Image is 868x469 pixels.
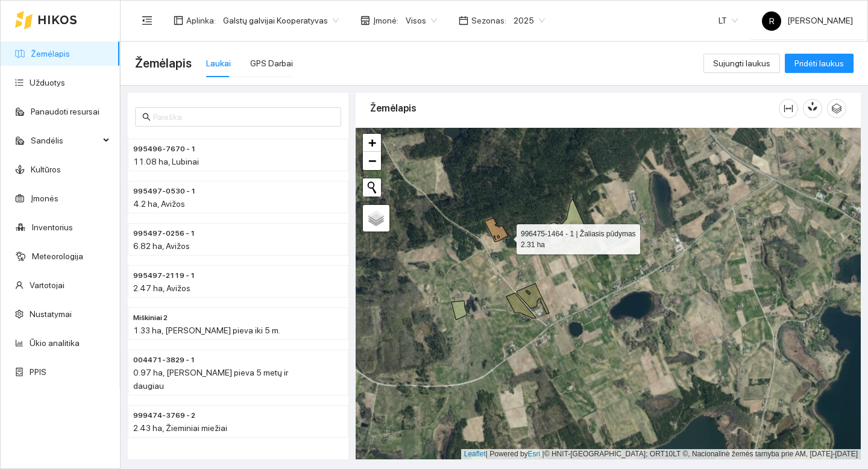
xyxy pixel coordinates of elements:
[133,228,195,239] span: 995497-0256 - 1
[719,11,738,30] span: LT
[142,113,151,121] span: search
[133,423,227,433] span: 2.43 ha, Žieminiai miežiai
[794,57,844,70] span: Pridėti laukus
[133,410,195,421] span: 999474-3769 - 2
[514,11,545,30] span: 2025
[30,280,64,290] a: Vartotojai
[406,11,437,30] span: Visos
[174,16,183,25] span: layout
[528,450,541,458] a: Esri
[133,283,190,293] span: 2.47 ha, Avižos
[703,58,780,68] a: Sujungti laukus
[133,368,288,391] span: 0.97 ha, [PERSON_NAME] pieva 5 metų ir daugiau
[363,152,381,170] a: Zoom out
[471,14,506,27] span: Sezonas :
[133,157,199,166] span: 11.08 ha, Lubinai
[133,199,185,209] span: 4.2 ha, Avižos
[133,326,280,335] span: 1.33 ha, [PERSON_NAME] pieva iki 5 m.
[135,8,159,33] button: menu-fold
[461,449,861,459] div: | Powered by © HNIT-[GEOGRAPHIC_DATA]; ORT10LT ©, Nacionalinė žemės tarnyba prie AM, [DATE]-[DATE]
[368,153,376,168] span: −
[223,11,339,30] span: Galstų galvijai Kooperatyvas
[368,135,376,150] span: +
[363,205,389,231] a: Layers
[363,134,381,152] a: Zoom in
[186,14,216,27] span: Aplinka :
[779,104,797,113] span: column-width
[30,338,80,348] a: Ūkio analitika
[32,251,83,261] a: Meteorologija
[133,186,196,197] span: 995497-0530 - 1
[133,312,168,324] span: Miškiniai 2
[542,450,544,458] span: |
[31,49,70,58] a: Žemėlapis
[206,57,231,70] div: Laukai
[153,110,334,124] input: Paieška
[459,16,468,25] span: calendar
[133,270,195,282] span: 995497-2119 - 1
[464,450,486,458] a: Leaflet
[250,57,293,70] div: GPS Darbai
[360,16,370,25] span: shop
[363,178,381,197] button: Initiate a new search
[785,58,854,68] a: Pridėti laukus
[30,309,72,319] a: Nustatymai
[703,54,780,73] button: Sujungti laukus
[31,194,58,203] a: Įmonės
[769,11,775,31] span: R
[31,128,99,153] span: Sandėlis
[31,107,99,116] a: Panaudoti resursai
[32,222,73,232] a: Inventorius
[142,15,153,26] span: menu-fold
[785,54,854,73] button: Pridėti laukus
[713,57,770,70] span: Sujungti laukus
[133,143,196,155] span: 995496-7670 - 1
[31,165,61,174] a: Kultūros
[370,91,779,125] div: Žemėlapis
[135,54,192,73] span: Žemėlapis
[30,367,46,377] a: PPIS
[133,241,190,251] span: 6.82 ha, Avižos
[133,354,195,366] span: 004471-3829 - 1
[762,16,853,25] span: [PERSON_NAME]
[30,78,65,87] a: Užduotys
[373,14,398,27] span: Įmonė :
[779,99,798,118] button: column-width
